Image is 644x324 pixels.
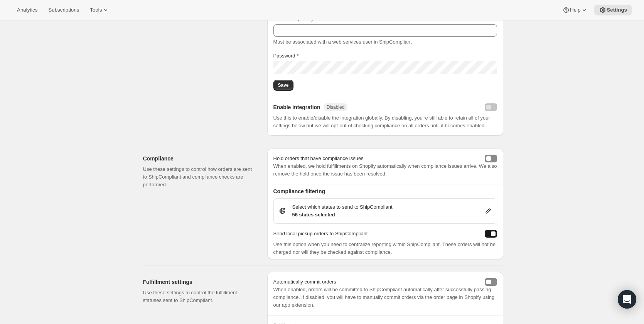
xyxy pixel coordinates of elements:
[273,286,497,309] p: When enabled, orders will be committed to ShipCompliant automatically after successfully passing ...
[17,7,37,13] span: Analytics
[273,103,320,111] h2: Enable integration
[143,278,255,286] h2: Fulfillment settings
[607,7,627,13] span: Settings
[273,53,295,59] span: Password
[90,7,102,13] span: Tools
[273,241,497,256] p: Use this option when you need to centralize reporting within ShipCompliant. These orders will not...
[570,7,580,13] span: Help
[143,165,255,189] p: Use these settings to control how orders are sent to ShipCompliant and compliance checks are perf...
[273,39,412,45] span: Must be associated with a web services user in ShipCompliant
[485,278,497,286] button: autoCommit
[292,203,393,211] p: Select which states to send to ShipCompliant
[273,278,336,286] p: Automatically commit orders
[485,155,497,162] button: holdShopifyFulfillmentOrders
[485,230,497,238] button: sendLocalPickupToShipCompliant
[85,5,114,15] button: Tools
[44,5,84,15] button: Subscriptions
[273,230,368,238] p: Send local pickup orders to ShipCompliant
[485,103,497,111] button: enabled
[143,155,255,162] h2: Compliance
[594,5,632,15] button: Settings
[143,289,255,304] p: Use these settings to control the fulfillment statuses sent to ShipCompliant.
[618,290,636,309] div: Open Intercom Messenger
[278,82,289,88] span: Save
[273,80,293,91] button: Save
[558,5,593,15] button: Help
[273,155,364,162] p: Hold orders that have compliance issues
[48,7,79,13] span: Subscriptions
[327,104,345,110] span: Disabled
[273,114,497,130] p: Use this to enable/disable the integration globally. By disabling, you're still able to retain al...
[292,211,393,219] p: 56 states selected
[273,187,497,195] h2: Compliance filtering
[12,5,42,15] button: Analytics
[273,162,497,178] p: When enabled, we hold fulfillments on Shopify automatically when compliance issues arrive. We als...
